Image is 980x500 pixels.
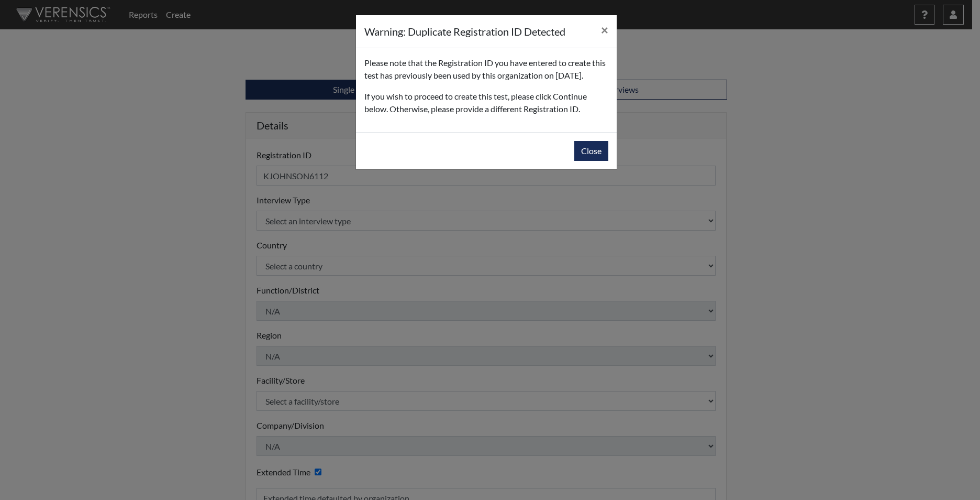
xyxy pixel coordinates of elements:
button: Close [574,141,608,161]
span: × [601,22,608,37]
p: If you wish to proceed to create this test, please click Continue below. Otherwise, please provid... [364,90,608,115]
p: Please note that the Registration ID you have entered to create this test has previously been use... [364,57,608,82]
h5: Warning: Duplicate Registration ID Detected [364,24,565,39]
button: Close [593,15,617,45]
